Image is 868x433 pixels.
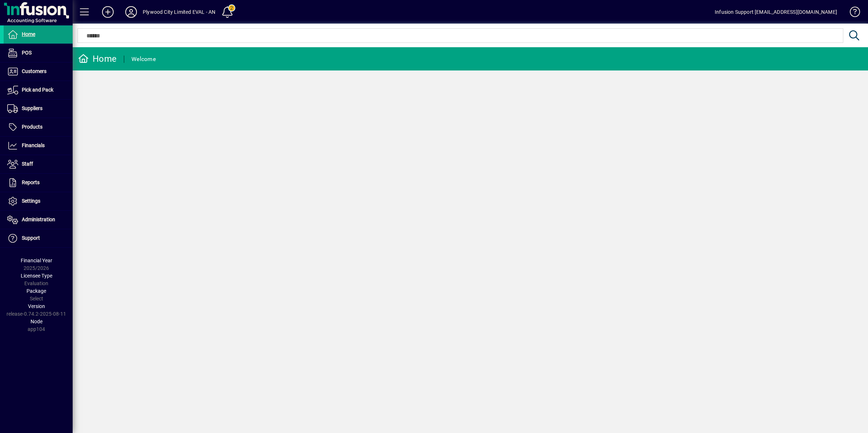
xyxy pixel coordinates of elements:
[28,303,45,309] span: Version
[27,288,46,294] span: Package
[4,211,73,229] a: Administration
[22,31,35,37] span: Home
[4,100,73,118] a: Suppliers
[22,235,40,241] span: Support
[31,319,42,324] span: Node
[4,192,73,210] a: Settings
[22,68,46,74] span: Customers
[143,6,215,18] div: Plywood City Limited EVAL - AN
[4,155,73,173] a: Staff
[22,142,45,148] span: Financials
[131,53,156,65] div: Welcome
[22,216,55,222] span: Administration
[21,273,52,279] span: Licensee Type
[96,5,119,19] button: Add
[22,161,33,167] span: Staff
[4,81,73,99] a: Pick and Pack
[22,179,40,185] span: Reports
[844,1,859,25] a: Knowledge Base
[715,6,837,18] div: Infusion Support [EMAIL_ADDRESS][DOMAIN_NAME]
[22,50,32,56] span: POS
[22,198,40,204] span: Settings
[4,229,73,247] a: Support
[22,87,53,93] span: Pick and Pack
[4,44,73,62] a: POS
[4,62,73,81] a: Customers
[4,137,73,155] a: Financials
[4,118,73,136] a: Products
[22,124,42,130] span: Products
[78,53,117,65] div: Home
[21,258,52,263] span: Financial Year
[4,174,73,192] a: Reports
[119,5,143,19] button: Profile
[22,105,42,111] span: Suppliers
